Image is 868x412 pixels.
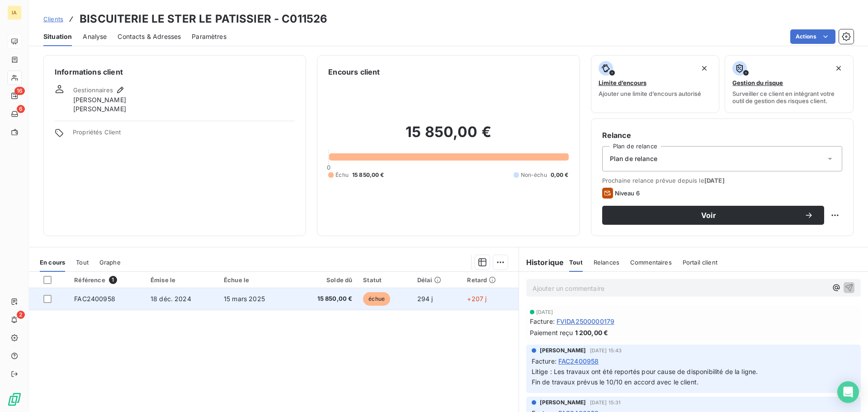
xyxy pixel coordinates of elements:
button: Gestion du risqueSurveiller ce client en intégrant votre outil de gestion des risques client. [725,55,854,113]
span: [DATE] [536,309,553,315]
span: [DATE] 15:31 [590,400,621,405]
span: Gestionnaires [73,86,113,94]
span: 16 [14,87,25,95]
span: [DATE] [704,177,725,184]
span: 2 [17,311,25,319]
button: Actions [790,29,835,44]
span: 15 850,00 € [352,171,384,179]
span: Commentaires [630,259,672,266]
span: 294 j [417,295,433,303]
span: Portail client [683,259,717,266]
h6: Historique [519,257,564,268]
h3: BISCUITERIE LE STER LE PATISSIER - C011526 [80,11,327,27]
div: Statut [363,276,406,284]
div: Échue le [224,276,287,284]
span: Tout [569,259,583,266]
span: 6 [17,105,25,113]
span: FAC2400958 [74,295,115,303]
span: Surveiller ce client en intégrant votre outil de gestion des risques client. [732,90,846,104]
div: Référence [74,276,140,284]
span: 0,00 € [551,171,569,179]
span: Relances [594,259,619,266]
span: Contacts & Adresses [118,32,181,41]
span: [PERSON_NAME] [73,104,126,114]
span: Voir [613,212,804,219]
span: FVIDA2500000179 [557,317,614,326]
span: [DATE] 15:43 [590,348,622,353]
span: Litige : Les travaux ont été reportés pour cause de disponibilité de la ligne. Fin de travaux pré... [532,368,758,386]
span: Plan de relance [610,154,657,163]
span: Facture : [530,317,555,326]
span: Limite d’encours [599,79,646,86]
span: Graphe [99,259,121,266]
span: Ajouter une limite d’encours autorisé [599,90,701,97]
span: FAC2400958 [558,356,599,366]
h6: Informations client [55,66,295,77]
span: [PERSON_NAME] [540,398,586,407]
span: [PERSON_NAME] [73,95,126,104]
span: 15 850,00 € [298,294,353,303]
span: Prochaine relance prévue depuis le [602,177,842,184]
div: Open Intercom Messenger [837,381,859,403]
div: Solde dû [298,276,353,284]
a: Clients [43,14,63,24]
span: Analyse [83,32,107,41]
span: Gestion du risque [732,79,783,86]
img: Logo LeanPay [7,392,22,407]
span: 0 [327,164,330,171]
button: Limite d’encoursAjouter une limite d’encours autorisé [591,55,720,113]
span: Propriétés Client [73,128,295,141]
span: En cours [40,259,65,266]
div: Retard [467,276,513,284]
span: Non-échu [521,171,547,179]
span: Tout [76,259,89,266]
span: 1 [109,276,117,284]
span: Clients [43,15,63,23]
span: 18 déc. 2024 [151,295,191,303]
h2: 15 850,00 € [328,123,568,150]
span: échue [363,292,390,306]
span: Paiement reçu [530,328,573,337]
span: Facture : [532,356,557,366]
span: +207 j [467,295,486,303]
div: IA [7,5,22,20]
span: [PERSON_NAME] [540,346,586,355]
span: Niveau 6 [615,189,640,197]
div: Délai [417,276,457,284]
span: 1 200,00 € [575,328,609,337]
span: 15 mars 2025 [224,295,265,303]
span: Paramètres [192,32,226,41]
span: Échu [335,171,349,179]
div: Émise le [151,276,213,284]
span: Situation [43,32,72,41]
h6: Relance [602,130,842,141]
button: Voir [602,206,824,225]
h6: Encours client [328,66,380,77]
